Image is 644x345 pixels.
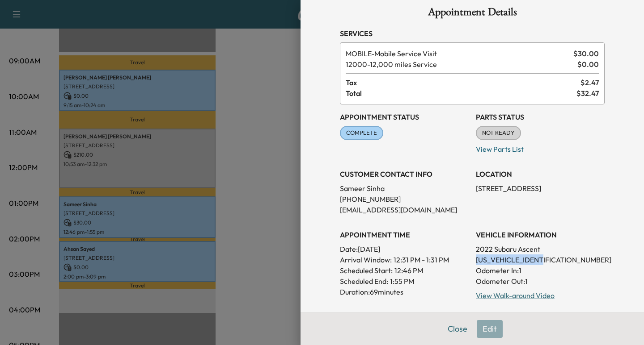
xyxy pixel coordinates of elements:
p: 2022 Subaru Ascent [476,244,605,254]
h3: VEHICLE INFORMATION [476,229,605,240]
p: View Parts List [476,140,605,154]
p: Duration: 69 minutes [340,287,469,297]
p: [US_VEHICLE_IDENTIFICATION_NUMBER] [476,254,605,265]
p: 12:46 PM [394,265,423,276]
button: Close [442,320,473,338]
a: View Walk-around Video [476,291,555,300]
h3: Appointment Status [340,112,469,122]
p: [PHONE_NUMBER] [340,194,469,204]
p: Scheduled End: [340,276,388,287]
h3: Services [340,28,605,39]
p: Arrival Window: [340,254,469,265]
p: Scheduled Start: [340,265,393,276]
p: Date: [DATE] [340,244,469,254]
span: COMPLETE [341,129,382,137]
span: $ 32.47 [576,88,599,99]
h3: LOCATION [476,169,605,179]
h1: Appointment Details [340,7,605,21]
p: 1:55 PM [390,276,414,287]
p: Odometer In: 1 [476,265,605,276]
span: NOT READY [477,129,520,137]
p: Sameer Sinha [340,183,469,194]
span: $ 2.47 [580,77,599,88]
p: [EMAIL_ADDRESS][DOMAIN_NAME] [340,204,469,215]
h3: CUSTOMER CONTACT INFO [340,169,469,179]
p: [STREET_ADDRESS] [476,183,605,194]
span: 12:31 PM - 1:31 PM [394,254,449,265]
span: 12,000 miles Service [346,59,574,70]
span: Mobile Service Visit [346,48,570,59]
span: $ 30.00 [573,48,599,59]
span: Total [346,88,576,99]
span: $ 0.00 [577,59,599,70]
span: Tax [346,77,580,88]
h3: APPOINTMENT TIME [340,229,469,240]
h3: Parts Status [476,112,605,122]
p: Odometer Out: 1 [476,276,605,287]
